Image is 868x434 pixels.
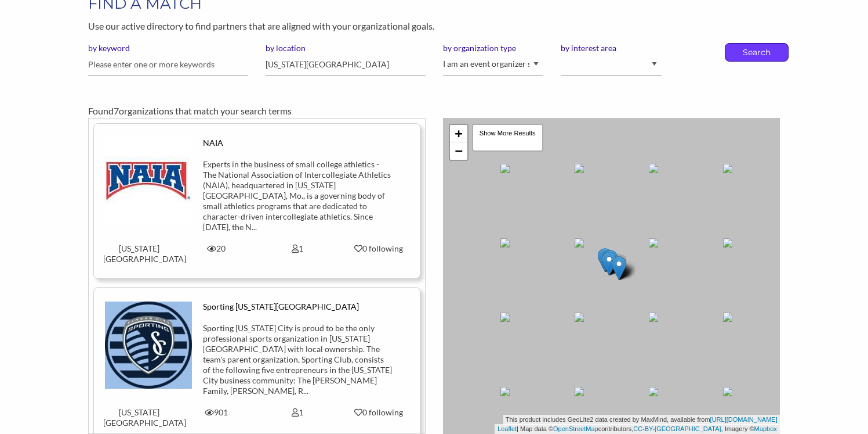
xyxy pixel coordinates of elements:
[88,19,780,34] p: Use our active directory to find partners that are aligned with your organizational goals.
[266,43,426,53] label: by location
[347,243,411,254] div: 0 following
[450,125,467,142] a: Zoom in
[450,142,467,160] a: Zoom out
[105,138,192,225] img: zlm5xmoypl1ijgngab1k
[103,138,410,264] a: NAIA Experts in the business of small college athletics - The National Association of Intercolleg...
[738,44,776,61] button: Search
[105,302,192,389] img: qnxycocmdwnlu1y9hbyb
[754,425,777,432] a: Mapbox
[114,105,119,116] span: 7
[203,159,392,232] div: Experts in the business of small college athletics - The National Association of Intercollegiate ...
[203,138,392,148] div: NAIA
[95,407,176,428] div: [US_STATE][GEOGRAPHIC_DATA]
[257,243,338,254] div: 1
[633,425,721,432] a: CC-BY-[GEOGRAPHIC_DATA]
[88,53,248,76] input: Please enter one or more keywords
[103,302,410,428] a: Sporting [US_STATE][GEOGRAPHIC_DATA] Sporting [US_STATE] City is proud to be the only professiona...
[95,243,176,264] div: [US_STATE][GEOGRAPHIC_DATA]
[503,415,780,425] div: This product includes GeoLite2 data created by MaxMind, available from
[347,407,411,418] div: 0 following
[257,407,338,418] div: 1
[710,416,778,423] a: [URL][DOMAIN_NAME]
[443,43,544,53] label: by organization type
[176,407,257,418] div: 901
[203,302,392,312] div: Sporting [US_STATE][GEOGRAPHIC_DATA]
[495,424,780,434] div: | Map data © contributors, , Imagery ©
[553,425,598,432] a: OpenStreetMap
[472,124,543,152] div: Show More Results
[88,43,248,53] label: by keyword
[497,425,517,432] a: Leaflet
[561,43,662,53] label: by interest area
[176,243,257,254] div: 20
[203,323,392,396] div: Sporting [US_STATE] City is proud to be the only professional sports organization in [US_STATE][G...
[88,104,780,118] div: Found organizations that match your search terms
